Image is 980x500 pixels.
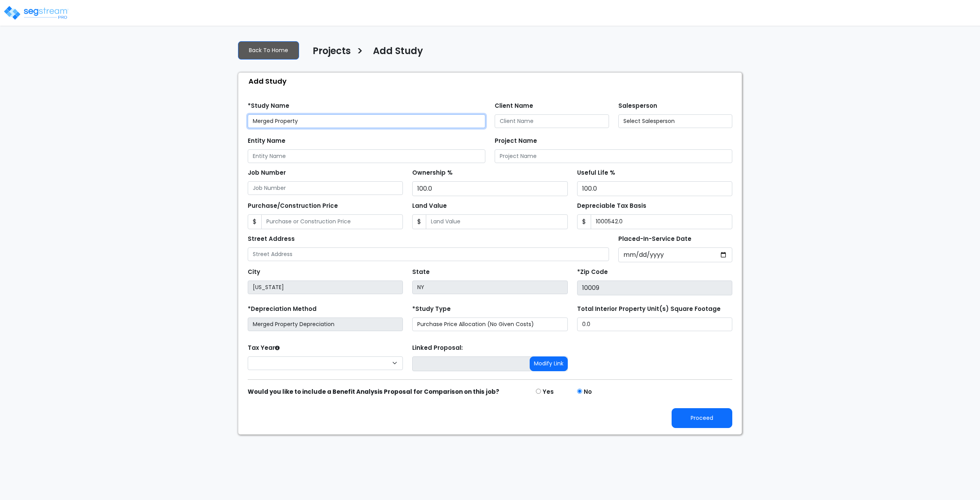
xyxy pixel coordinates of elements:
label: Project Name [495,137,537,146]
input: Entity Name [248,149,485,163]
label: No [584,388,592,396]
input: Project Name [495,149,732,163]
input: 0.00 [591,214,732,229]
label: Land Value [412,202,447,211]
input: Client Name [495,114,609,128]
button: Proceed [672,408,732,428]
span: $ [248,214,262,229]
label: Purchase/Construction Price [248,202,338,211]
label: Total Interior Property Unit(s) Square Footage [577,305,721,314]
a: Projects [307,46,351,62]
img: logo_pro_r.png [3,5,69,21]
label: Client Name [495,102,533,111]
label: *Depreciation Method [248,305,317,314]
input: Land Value [426,214,567,229]
h3: > [357,45,363,60]
span: $ [577,214,591,229]
label: State [412,268,430,277]
input: Zip Code [577,281,732,295]
label: Job Number [248,168,286,177]
label: *Zip Code [577,268,608,277]
a: Add Study [367,46,423,62]
input: Street Address [248,247,609,261]
input: Study Name [248,114,485,128]
input: total square foot [577,318,732,331]
button: Modify Link [530,356,568,371]
label: Depreciable Tax Basis [577,202,646,211]
label: Placed-In-Service Date [618,235,691,244]
label: Entity Name [248,137,285,146]
h4: Projects [313,46,351,59]
label: Useful Life % [577,168,615,177]
label: *Study Name [248,102,289,111]
label: Salesperson [618,102,657,111]
div: Add Study [242,73,742,89]
span: $ [412,214,426,229]
input: Depreciation Method [248,318,403,331]
input: Purchase or Construction Price [261,214,403,229]
label: Linked Proposal: [412,344,463,353]
label: *Study Type [412,305,451,314]
label: City [248,268,260,277]
h4: Add Study [373,46,423,59]
label: Ownership % [412,168,453,177]
label: Yes [542,388,554,396]
a: Back To Home [238,41,299,60]
label: Tax Year [248,344,280,353]
input: Job Number [248,181,403,195]
label: Street Address [248,235,295,244]
strong: Would you like to include a Benefit Analysis Proposal for Comparison on this job? [248,388,499,396]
